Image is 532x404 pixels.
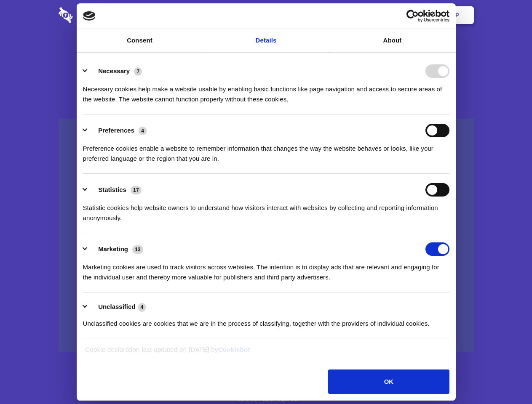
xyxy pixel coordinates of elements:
img: logo [83,11,96,21]
h4: Auto-redaction of sensitive data, encrypted data sharing and self-destructing private chats. Shar... [59,77,474,104]
button: Statistics (17) [83,183,147,197]
button: Necessary (7) [83,64,147,78]
button: Marketing (13) [83,242,149,256]
div: Unclassified cookies are cookies that we are in the process of classifying, together with the pro... [83,312,449,329]
iframe: Drift Widget Chat Controller [490,362,522,394]
span: 4 [139,127,147,135]
a: Pricing [247,2,284,28]
a: Wistia video thumbnail [59,119,474,352]
a: Usercentrics Cookiebot - opens in a new window [376,10,449,22]
button: OK [328,369,449,394]
span: 13 [132,245,143,254]
label: Preferences [98,127,134,134]
span: 7 [134,67,142,76]
label: Statistics [98,186,126,193]
label: Marketing [98,245,128,252]
a: Contact [342,2,380,28]
span: 17 [131,186,142,194]
img: logo-wordmark-white-trans-d4663122ce5f474addd5e946df7df03e33cb6a1c49d2221995e7729f52c070b2.svg [59,7,131,23]
a: Consent [77,29,203,52]
h1: Eliminate Slack Data Loss. [59,38,474,68]
div: Necessary cookies help make a website usable by enabling basic functions like page navigation and... [83,78,449,104]
a: Login [382,2,419,28]
a: Cookiebot [218,346,250,353]
button: Unclassified (4) [83,302,151,312]
label: Necessary [98,67,130,74]
div: Preference cookies enable a website to remember information that changes the way the website beha... [83,137,449,164]
a: About [329,29,456,52]
div: Cookie declaration last updated on [DATE] by [79,345,453,361]
div: Statistic cookies help website owners to understand how visitors interact with websites by collec... [83,197,449,223]
div: Marketing cookies are used to track visitors across websites. The intention is to display ads tha... [83,256,449,282]
span: 4 [138,303,146,311]
a: Details [203,29,329,52]
button: Preferences (4) [83,124,152,137]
